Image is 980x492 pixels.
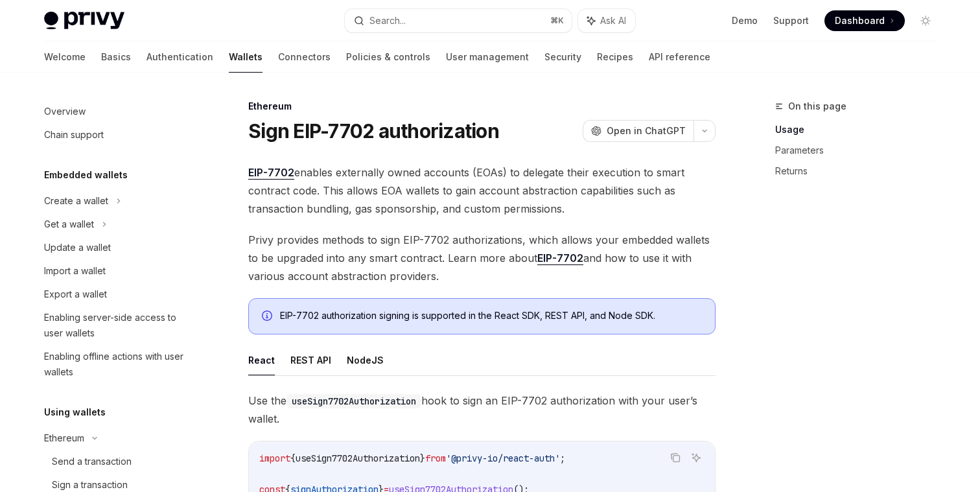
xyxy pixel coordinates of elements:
[600,14,626,27] span: Ask AI
[667,449,684,466] button: Copy the contents from the code block
[44,263,106,279] div: Import a wallet
[824,10,905,31] a: Dashboard
[446,452,560,464] span: '@privy-io/react-auth'
[44,349,192,380] div: Enabling offline actions with user wallets
[915,10,936,31] button: Toggle dark mode
[34,306,200,345] a: Enabling server-side access to user wallets
[578,9,635,32] button: Ask AI
[732,14,758,27] a: Demo
[44,217,94,232] div: Get a wallet
[560,452,565,464] span: ;
[44,287,107,302] div: Export a wallet
[280,309,702,323] div: EIP-7702 authorization signing is supported in the React SDK, REST API, and Node SDK.
[607,124,686,137] span: Open in ChatGPT
[248,163,716,218] span: enables externally owned accounts (EOAs) to delegate their execution to smart contract code. This...
[248,166,294,180] a: EIP-7702
[146,41,213,73] a: Authentication
[773,14,809,27] a: Support
[262,310,275,323] svg: Info
[775,140,946,161] a: Parameters
[835,14,885,27] span: Dashboard
[248,100,716,113] div: Ethereum
[34,100,200,123] a: Overview
[44,240,111,255] div: Update a wallet
[44,127,104,143] div: Chain support
[34,236,200,259] a: Update a wallet
[597,41,633,73] a: Recipes
[248,119,499,143] h1: Sign EIP-7702 authorization
[347,345,384,375] button: NodeJS
[44,430,84,446] div: Ethereum
[775,161,946,182] a: Returns
[550,16,564,26] span: ⌘ K
[369,13,406,29] div: Search...
[229,41,262,73] a: Wallets
[346,41,430,73] a: Policies & controls
[248,345,275,375] button: React
[583,120,694,142] button: Open in ChatGPT
[286,394,421,408] code: useSign7702Authorization
[345,9,572,32] button: Search...⌘K
[259,452,290,464] span: import
[44,12,124,30] img: light logo
[649,41,710,73] a: API reference
[44,310,192,341] div: Enabling server-side access to user wallets
[44,41,86,73] a: Welcome
[34,123,200,146] a: Chain support
[290,345,331,375] button: REST API
[44,404,106,420] h5: Using wallets
[34,450,200,473] a: Send a transaction
[34,259,200,283] a: Import a wallet
[775,119,946,140] a: Usage
[52,454,132,469] div: Send a transaction
[290,452,296,464] span: {
[248,231,716,285] span: Privy provides methods to sign EIP-7702 authorizations, which allows your embedded wallets to be ...
[425,452,446,464] span: from
[248,392,716,428] span: Use the hook to sign an EIP-7702 authorization with your user’s wallet.
[446,41,529,73] a: User management
[44,193,108,209] div: Create a wallet
[101,41,131,73] a: Basics
[44,167,128,183] h5: Embedded wallets
[44,104,86,119] div: Overview
[544,41,581,73] a: Security
[34,283,200,306] a: Export a wallet
[788,99,846,114] span: On this page
[296,452,420,464] span: useSign7702Authorization
[537,252,583,265] a: EIP-7702
[34,345,200,384] a: Enabling offline actions with user wallets
[688,449,705,466] button: Ask AI
[420,452,425,464] span: }
[278,41,331,73] a: Connectors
